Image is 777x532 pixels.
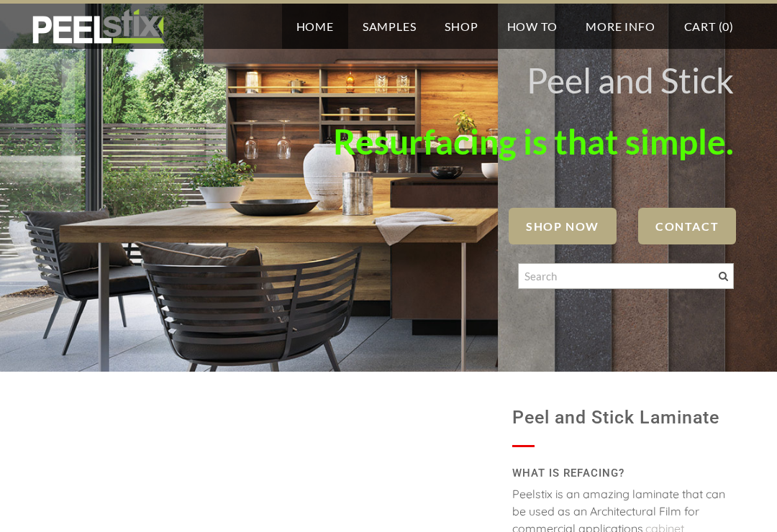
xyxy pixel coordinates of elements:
span: 0 [722,19,730,33]
a: Home [282,4,348,49]
img: REFACE SUPPLIES [29,9,168,45]
font: Resurfacing is that simple. [333,121,734,162]
a: SHOP NOW [509,208,617,244]
a: More Info [571,4,669,49]
span: Search [719,272,728,281]
a: Shop [430,4,492,49]
a: Cart (0) [670,4,748,49]
font: Peel and Stick ​ [527,60,734,101]
a: Samples [348,4,431,49]
h1: Peel and Stick Laminate [512,400,734,435]
a: How To [493,4,572,49]
input: Search [518,263,734,289]
h2: WHAT IS REFACING? [512,462,734,485]
a: Contact [638,208,736,244]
